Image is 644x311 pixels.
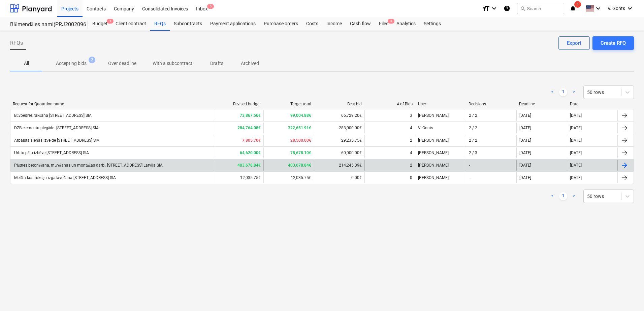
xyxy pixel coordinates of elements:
div: - [469,175,470,180]
div: [DATE] [570,126,582,130]
div: Target total [266,102,311,106]
a: Cash flow [346,17,375,31]
div: User [418,102,463,106]
button: Create RFQ [592,36,634,50]
a: Budget1 [88,17,111,31]
div: Plātnes betonēšana, mūrēšanas un montāžas darbi, [STREET_ADDRESS] Latvija SIA [13,163,163,168]
div: Decisions [469,102,514,106]
div: V. Gonts [415,123,465,133]
div: Files [375,17,392,31]
span: 5 [207,4,214,9]
iframe: Chat Widget [610,279,644,311]
span: 1 [574,1,581,8]
div: 3 [410,113,412,118]
div: Budget [88,17,111,31]
div: [DATE] [519,113,531,118]
div: [PERSON_NAME] [415,160,465,171]
div: [DATE] [519,163,531,168]
b: 403,678.84€ [288,163,311,168]
span: V. Gonts [608,6,625,11]
div: 283,000.00€ [314,123,364,133]
div: [DATE] [519,138,531,143]
a: Previous page [548,192,556,200]
p: Accepting bids [56,60,87,67]
a: Next page [570,192,578,200]
div: [PERSON_NAME] [415,135,465,146]
a: Payment applications [206,17,260,31]
a: Costs [302,17,322,31]
div: [DATE] [570,150,582,155]
div: [PERSON_NAME] [415,147,465,158]
div: [PERSON_NAME] [415,172,465,183]
div: 0.00€ [314,172,364,183]
a: Purchase orders [260,17,302,31]
div: 2 / 2 [469,126,477,130]
div: Export [567,39,581,47]
div: Metāla kostrukciju izgatavošana [STREET_ADDRESS] SIA [13,175,116,180]
div: 2 [410,163,412,168]
span: 3 [388,19,394,24]
div: [DATE] [570,163,582,168]
span: 1 [107,19,114,24]
p: All [18,60,34,67]
div: Deadline [519,102,564,106]
span: 2 [89,57,95,63]
b: 403,678.84€ [237,163,261,168]
a: Previous page [548,88,556,96]
div: [DATE] [570,138,582,143]
i: Knowledge base [504,4,510,12]
p: Over deadline [108,60,136,67]
b: 7,805.70€ [242,138,261,143]
div: Date [570,102,615,106]
span: search [520,6,525,11]
div: DZB elementu piegāde. [STREET_ADDRESS] SIA [13,126,99,131]
div: [DATE] [519,126,531,130]
div: [DATE] [570,175,582,180]
div: 12,035.75€ [263,172,314,183]
a: Next page [570,88,578,96]
a: Income [322,17,346,31]
div: Request for Quotation name [13,102,210,106]
b: 99,004.88€ [290,113,311,118]
b: 322,651.91€ [288,126,311,130]
div: Atbalsta sienas izveide [STREET_ADDRESS] SIA [13,138,99,143]
b: 28,500.00€ [290,138,311,143]
p: Drafts [208,60,225,67]
p: With a subcontract [153,60,192,67]
button: Export [558,36,590,50]
a: Analytics [392,17,420,31]
a: RFQs [150,17,170,31]
div: Urbto pāļu izbūve [STREET_ADDRESS] SIA [13,150,89,155]
div: [DATE] [570,113,582,118]
div: 4 [410,126,412,130]
div: Subcontracts [170,17,206,31]
a: Client contract [111,17,150,31]
b: 64,620.00€ [240,150,261,155]
i: keyboard_arrow_down [490,4,498,12]
div: 2 / 2 [469,113,477,118]
a: Files3 [375,17,392,31]
div: Revised budget [215,102,260,106]
div: Best bid [317,102,362,106]
div: [PERSON_NAME] [415,110,465,121]
span: RFQs [10,39,23,47]
b: 78,678.10€ [290,150,311,155]
i: keyboard_arrow_down [594,4,602,12]
a: Settings [420,17,445,31]
div: 60,000.00€ [314,147,364,158]
div: 2 / 3 [469,150,477,155]
div: 2 [410,138,412,143]
div: 2 / 2 [469,138,477,143]
div: 12,035.75€ [213,172,263,183]
a: Page 1 is your current page [559,88,567,96]
div: [DATE] [519,150,531,155]
b: 284,764.08€ [237,126,261,130]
